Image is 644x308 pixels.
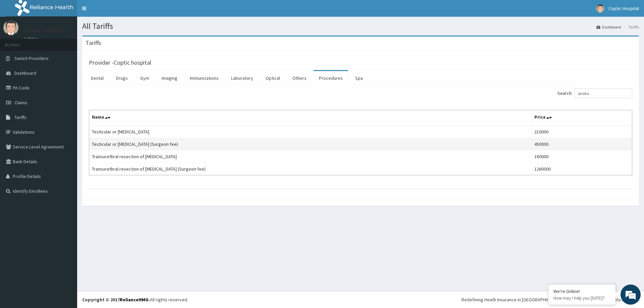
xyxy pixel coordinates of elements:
a: Others [287,71,312,85]
td: Transurethral resection of [MEDICAL_DATA] (Surgeon fee) [89,163,532,175]
td: 450000 [531,138,632,150]
h3: Tariffs [86,40,101,46]
a: Online [23,37,40,41]
span: We're online! [39,84,93,152]
td: Testicular or [MEDICAL_DATA] (Surgeon fee) [89,138,532,150]
img: User Image [3,20,18,35]
a: Spa [350,71,368,85]
label: Search: [557,88,632,98]
h1: All Tariffs [82,22,639,30]
span: Coptic Hospital [608,5,639,11]
a: Laboratory [226,71,259,85]
td: 210000 [531,125,632,138]
a: Drugs [111,71,133,85]
div: Chat with us now [35,38,113,46]
h3: Provider - Coptic hospital [89,60,151,66]
div: We're Online! [553,288,610,294]
a: Gym [135,71,155,85]
a: Procedures [314,71,348,85]
textarea: Type your message and hit 'Enter' [3,183,128,206]
a: Immunizations [184,71,224,85]
th: Name [89,110,532,126]
p: Coptic Hospital [23,27,64,33]
th: Price [531,110,632,126]
a: Dental [86,71,109,85]
td: Transurethral resection of [MEDICAL_DATA] [89,150,532,163]
div: Minimize live chat window [110,3,126,19]
img: User Image [596,4,604,13]
strong: Copyright © 2017 . [82,297,150,303]
img: d_794563401_company_1708531726252_794563401 [12,34,27,50]
li: Tariffs [622,24,639,30]
span: Dashboard [14,70,36,76]
footer: All rights reserved. [77,291,644,308]
p: How may I help you today? [553,295,610,301]
td: 180000 [531,150,632,163]
span: Claims [14,100,28,106]
a: Imaging [156,71,183,85]
input: Search: [575,88,632,98]
td: 1260000 [531,163,632,175]
a: Optical [260,71,285,85]
a: RelianceHMO [120,297,149,303]
span: Switch Providers [14,55,49,61]
a: Dashboard [596,24,621,30]
td: Testicular or [MEDICAL_DATA] [89,125,532,138]
span: Tariffs [14,114,26,120]
div: Redefining Heath Insurance in [GEOGRAPHIC_DATA] using Telemedicine and Data Science! [462,296,639,303]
